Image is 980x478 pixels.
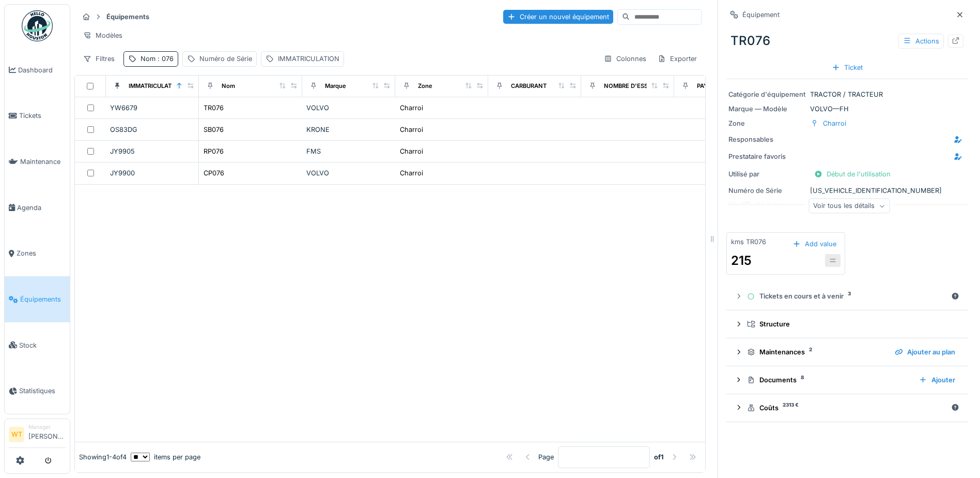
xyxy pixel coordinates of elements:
[17,203,66,213] span: Agenda
[5,231,70,277] a: Zones
[306,168,391,178] div: VOLVO
[728,89,806,99] div: Catégorie d'équipement
[20,157,66,167] span: Maintenance
[19,386,66,396] span: Statistiques
[5,322,70,368] a: Stock
[511,82,547,91] div: CARBURANT
[79,452,127,462] div: Showing 1 - 4 of 4
[599,51,651,66] div: Colonnes
[915,373,959,387] div: Ajouter
[306,125,391,135] div: KRONE
[731,251,752,270] div: 215
[747,347,886,357] div: Maintenances
[604,82,657,91] div: NOMBRE D'ESSIEU
[654,452,664,462] strong: of 1
[110,146,194,156] div: JY9905
[503,10,613,24] div: Créer un nouvel équipement
[20,294,66,304] span: Équipements
[747,291,947,301] div: Tickets en cours et à venir
[204,146,224,156] div: RP076
[747,375,911,385] div: Documents
[400,103,423,113] div: Charroi
[728,89,966,99] div: TRACTOR / TRACTEUR
[5,139,70,185] a: Maintenance
[325,82,346,91] div: Marque
[730,315,963,334] summary: Structure
[5,47,70,93] a: Dashboard
[9,423,66,448] a: WT Manager[PERSON_NAME]
[204,125,224,135] div: SB076
[400,168,423,178] div: Charroi
[538,452,554,462] div: Page
[400,125,423,135] div: Charroi
[697,82,711,91] div: PAYS
[728,186,966,196] div: [US_VEHICLE_IDENTIFICATION_NUMBER]
[110,103,194,113] div: YW6679
[731,237,766,247] div: kms TR076
[828,61,867,74] div: Ticket
[204,103,224,113] div: TR076
[131,452,200,462] div: items per page
[728,104,966,114] div: VOLVO — FH
[726,27,968,54] div: TR076
[9,427,24,442] li: WT
[141,54,174,64] div: Nom
[728,186,806,196] div: Numéro de Série
[306,103,391,113] div: VOLVO
[400,146,423,156] div: Charroi
[278,54,339,64] div: IMMATRICULATION
[728,135,806,144] div: Responsables
[728,152,806,161] div: Prestataire favoris
[306,146,391,156] div: FMS
[79,51,119,66] div: Filtres
[18,65,66,75] span: Dashboard
[5,368,70,414] a: Statistiques
[110,125,194,135] div: OS83DG
[808,199,890,214] div: Voir tous les détails
[730,342,963,362] summary: Maintenances2Ajouter au plan
[898,34,944,49] div: Actions
[79,28,127,43] div: Modèles
[418,82,432,91] div: Zone
[28,423,66,445] li: [PERSON_NAME]
[728,118,806,128] div: Zone
[5,185,70,231] a: Agenda
[204,168,224,178] div: CP076
[155,55,174,63] span: : 076
[199,54,252,64] div: Numéro de Série
[17,248,66,258] span: Zones
[823,118,846,128] div: Charroi
[222,82,235,91] div: Nom
[19,111,66,121] span: Tickets
[728,169,806,179] div: Utilisé par
[747,319,955,329] div: Structure
[728,104,806,114] div: Marque — Modèle
[129,82,182,91] div: IMMATRICULATION
[730,370,963,390] summary: Documents8Ajouter
[891,345,959,359] div: Ajouter au plan
[102,12,153,22] strong: Équipements
[742,10,780,20] div: Équipement
[22,10,53,41] img: Badge_color-CXgf-gQk.svg
[747,403,947,413] div: Coûts
[19,340,66,350] span: Stock
[788,237,841,251] div: Add value
[730,287,963,306] summary: Tickets en cours et à venir3
[810,167,895,181] div: Début de l'utilisation
[653,51,702,66] div: Exporter
[5,93,70,139] a: Tickets
[110,168,194,178] div: JY9900
[730,398,963,417] summary: Coûts2313 €
[5,276,70,322] a: Équipements
[28,423,66,431] div: Manager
